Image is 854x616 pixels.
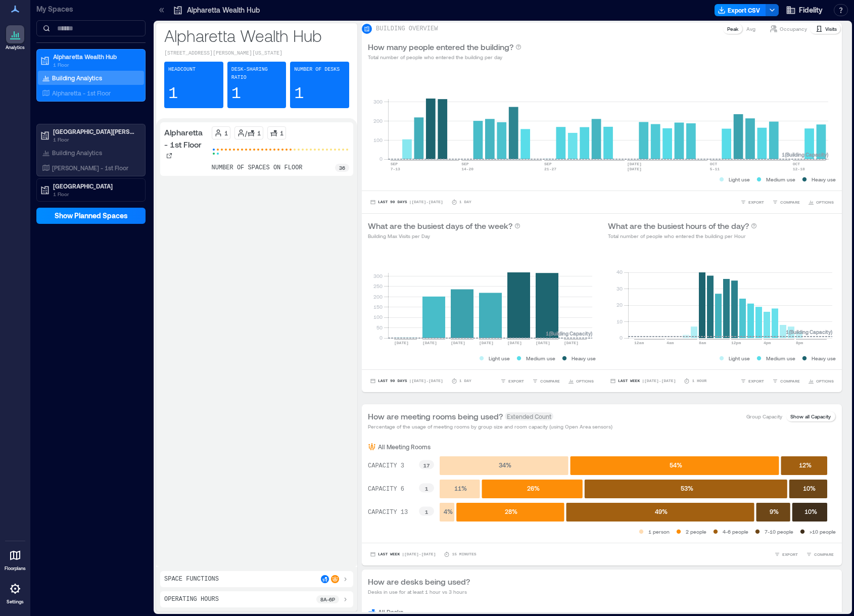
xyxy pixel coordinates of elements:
text: 4 % [444,508,453,515]
p: Operating Hours [164,595,219,603]
text: CAPACITY 3 [368,462,404,469]
p: All Desks [378,608,403,616]
span: Extended Count [505,412,553,420]
tspan: 200 [373,294,383,300]
p: Total number of people who entered the building per Hour [608,232,757,240]
tspan: 100 [373,314,383,320]
p: Light use [729,175,750,183]
p: Percentage of the usage of meeting rooms by group size and room capacity (using Open Area sensors) [368,422,612,431]
tspan: 10 [616,318,623,324]
p: 8a - 6p [320,595,335,603]
p: 1 [280,129,283,137]
p: 1 [168,84,178,104]
p: Alpharetta - 1st Floor [52,89,111,97]
p: What are the busiest hours of the day? [608,220,749,232]
text: 21-27 [544,167,556,171]
text: [DATE] [627,167,642,171]
text: [DATE] [564,341,579,345]
button: Last Week |[DATE]-[DATE] [368,549,438,559]
tspan: 200 [373,118,383,124]
p: [PERSON_NAME] - 1st Floor [52,164,128,172]
a: Analytics [3,22,28,54]
p: 1 Day [459,378,471,384]
text: 34 % [499,461,511,468]
p: Space Functions [164,575,219,583]
text: 4am [667,341,674,345]
tspan: 30 [616,286,623,292]
text: CAPACITY 6 [368,486,404,493]
button: OPTIONS [806,376,836,386]
span: COMPARE [540,378,560,384]
p: Desk-sharing ratio [231,66,282,82]
p: Analytics [6,44,25,51]
p: Avg [746,25,755,33]
span: Fidelity [799,5,823,15]
p: / [245,129,247,137]
p: Alpharetta Wealth Hub [164,25,349,45]
text: [DATE] [422,341,437,345]
p: Settings [7,599,24,605]
p: Number of Desks [294,66,340,74]
p: Light use [729,354,750,362]
text: 9 % [770,508,779,515]
p: Alpharetta - 1st Floor [164,126,208,151]
p: 1 Day [459,199,471,205]
button: Last 90 Days |[DATE]-[DATE] [368,376,445,386]
p: number of spaces on floor [212,164,303,172]
p: How many people entered the building? [368,41,513,53]
p: 1 [224,129,228,137]
p: Medium use [526,354,555,362]
p: Headcount [168,66,196,74]
text: 53 % [681,485,693,492]
p: Occupancy [780,25,807,33]
p: 1 Floor [53,190,138,198]
text: [DATE] [507,341,522,345]
text: 12pm [731,341,741,345]
p: 1 Floor [53,135,138,144]
text: SEP [391,162,398,166]
button: COMPARE [530,376,562,386]
text: [DATE] [479,341,494,345]
span: OPTIONS [816,378,834,384]
p: 1 [257,129,261,137]
button: EXPORT [738,197,766,207]
text: 8pm [796,341,803,345]
button: EXPORT [738,376,766,386]
tspan: 150 [373,304,383,310]
tspan: 300 [373,99,383,105]
p: Building Analytics [52,149,102,157]
p: Medium use [766,354,795,362]
text: 12-18 [793,167,805,171]
p: 1 [231,84,241,104]
p: Floorplans [5,565,26,572]
p: 1 person [648,528,670,536]
button: OPTIONS [806,197,836,207]
span: Show Planned Spaces [55,211,128,221]
span: COMPARE [814,551,834,557]
p: 15 minutes [452,551,476,557]
p: [GEOGRAPHIC_DATA] [53,182,138,190]
p: How are meeting rooms being used? [368,410,503,422]
a: Settings [3,577,27,608]
text: 5-11 [710,167,720,171]
button: COMPARE [804,549,836,559]
p: Group Capacity [746,412,782,420]
text: OCT [710,162,718,166]
button: Export CSV [715,4,766,16]
p: Building Analytics [52,74,102,82]
text: [DATE] [451,341,465,345]
text: 4pm [764,341,771,345]
tspan: 0 [620,335,623,341]
text: SEP [544,162,552,166]
button: Last Week |[DATE]-[DATE] [608,376,678,386]
span: OPTIONS [816,199,834,205]
text: 14-20 [461,167,473,171]
span: EXPORT [508,378,524,384]
text: 26 % [527,485,540,492]
p: Heavy use [572,354,596,362]
p: Heavy use [812,354,836,362]
p: BUILDING OVERVIEW [376,25,438,33]
p: Heavy use [812,175,836,183]
tspan: 300 [373,273,383,279]
p: Building Max Visits per Day [368,232,520,240]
